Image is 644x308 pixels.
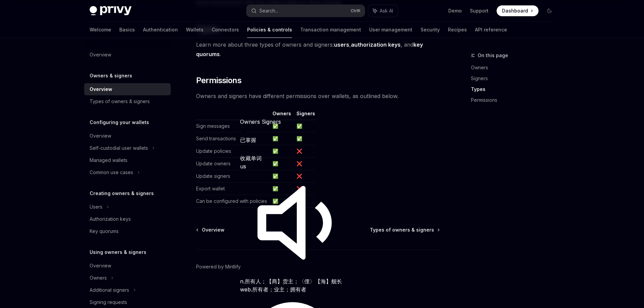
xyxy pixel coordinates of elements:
button: Search...CtrlK [246,5,365,17]
a: Overview [84,83,171,95]
a: Overview [84,260,171,272]
a: Powered by Mintlify [196,263,241,270]
a: Signers [471,73,560,84]
span: Types of owners & signers [370,227,434,233]
span: Ask AI [380,7,393,14]
h5: Using owners & signers [90,248,146,256]
div: Types of owners & signers [90,97,150,105]
div: Owners [90,274,107,282]
span: Overview [202,227,224,233]
a: Owners [471,62,560,73]
h5: Configuring your wallets [90,118,149,126]
div: Key quorums [90,227,119,235]
a: Connectors [212,22,239,38]
div: Users [90,203,102,211]
td: Update policies [196,145,270,158]
div: Overview [90,262,111,270]
a: Types of owners & signers [84,95,171,108]
a: key quorums [196,41,423,58]
button: Toggle dark mode [544,5,555,16]
a: Security [421,22,440,38]
a: Authorization keys [84,213,171,225]
a: Overview [84,130,171,142]
a: User management [369,22,412,38]
td: Send transactions [196,133,270,145]
div: Overview [90,51,111,59]
div: Overview [90,132,111,140]
div: Signing requests [90,298,127,306]
span: Permissions [196,75,241,86]
h5: Owners & signers [90,72,132,80]
th: Owners [270,110,294,120]
a: authorization keys [351,41,401,48]
a: Welcome [90,22,111,38]
a: Managed wallets [84,154,171,166]
th: Signers [294,110,315,120]
div: Self-custodial user wallets [90,144,148,152]
span: Learn more about three types of owners and signers: , , and . [196,40,440,59]
td: Sign messages [196,120,270,133]
td: Update signers [196,170,270,183]
a: Transaction management [300,22,361,38]
a: Types [471,84,560,95]
a: Policies & controls [247,22,292,38]
h5: Creating owners & signers [90,189,154,197]
div: Authorization keys [90,215,131,223]
span: Ctrl K [351,8,361,14]
td: Can be configured with policies [196,195,270,208]
td: Update owners [196,158,270,170]
a: Recipes [448,22,467,38]
a: Dashboard [497,5,539,16]
a: Authentication [143,22,178,38]
a: Permissions [471,95,560,105]
a: API reference [475,22,507,38]
span: Dashboard [502,7,528,14]
a: Basics [119,22,135,38]
div: Overview [90,85,112,93]
span: On this page [478,51,508,60]
div: Additional signers [90,286,129,294]
a: users [334,41,349,48]
span: Owners and signers have different permissions over wallets, as outlined below. [196,91,440,101]
a: Types of owners & signers [370,227,439,233]
a: Support [470,7,488,14]
a: Overview [84,49,171,61]
button: Ask AI [368,5,398,17]
div: Search... [259,7,278,15]
div: Common use cases [90,168,133,176]
img: dark logo [90,6,132,16]
a: Demo [448,7,462,14]
a: Wallets [186,22,204,38]
a: Key quorums [84,225,171,237]
a: Overview [197,227,224,233]
div: Managed wallets [90,156,127,164]
strong: key quorums [196,41,423,57]
td: Export wallet [196,183,270,195]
